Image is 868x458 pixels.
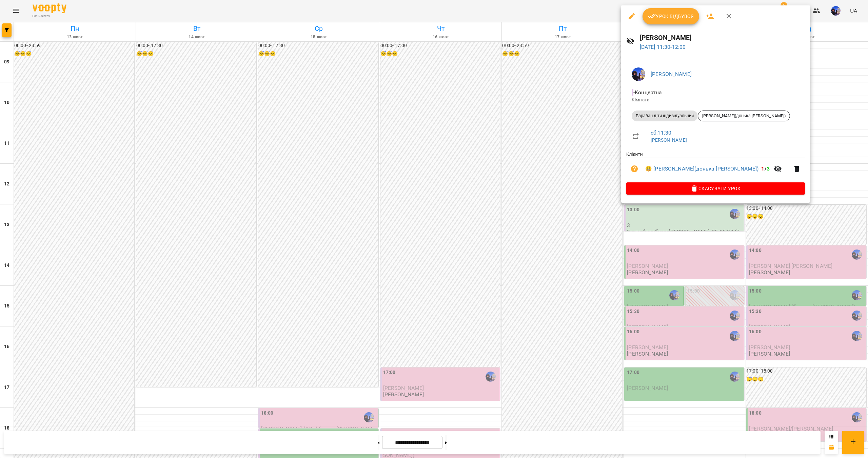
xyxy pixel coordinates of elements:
img: 697e48797de441964643b5c5372ef29d.jpg [632,67,645,81]
b: / [761,165,769,172]
span: [PERSON_NAME](донька [PERSON_NAME]) [698,113,790,119]
p: Кімната [632,97,800,103]
a: [PERSON_NAME] [651,71,692,77]
a: 😀 [PERSON_NAME](донька [PERSON_NAME]) [645,165,758,173]
button: Скасувати Урок [626,182,805,195]
a: [DATE] 11:30-12:00 [640,44,686,50]
button: Урок відбувся [643,8,699,24]
span: Барабан діти індивідуальний [632,113,698,119]
span: 1 [761,165,764,172]
span: Скасувати Урок [632,184,800,193]
span: - Концертна [632,89,664,96]
h6: [PERSON_NAME] [640,33,805,43]
span: Урок відбувся [648,12,694,20]
div: [PERSON_NAME](донька [PERSON_NAME]) [698,111,790,121]
ul: Клієнти [626,151,805,182]
a: [PERSON_NAME] [651,137,687,143]
a: сб , 11:30 [651,130,671,136]
button: Візит ще не сплачено. Додати оплату? [626,161,643,177]
span: 3 [767,165,770,172]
